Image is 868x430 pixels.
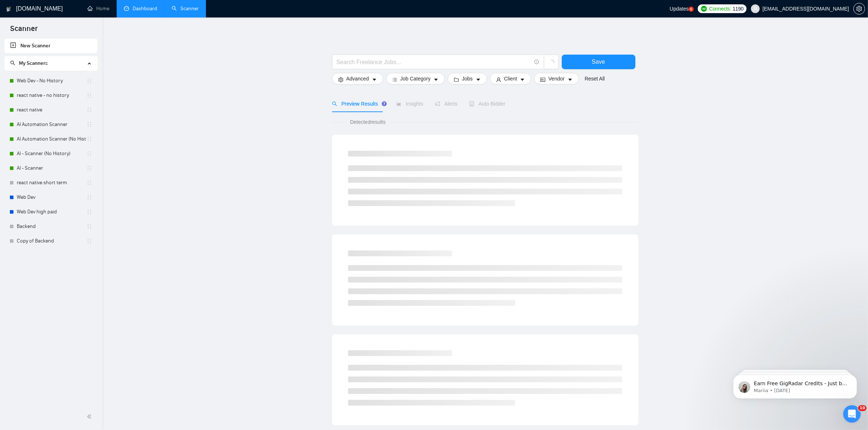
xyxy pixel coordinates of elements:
span: Auto Bidder [469,101,505,107]
li: AI - Scanner (No History) [4,146,97,161]
span: search [332,101,337,106]
span: Jobs [462,75,473,83]
a: Copy of Backend [17,234,86,248]
span: My Scanners [10,60,48,66]
a: Web Dev [17,190,86,205]
li: New Scanner [4,39,97,53]
span: holder [86,180,92,186]
a: react native [17,103,86,117]
a: AI - Scanner (No History) [17,146,86,161]
span: caret-down [433,77,439,82]
li: react native [4,103,97,117]
span: holder [86,165,92,171]
li: Backend [4,219,97,234]
span: notification [435,101,440,106]
span: Detected results [345,118,390,126]
span: Client [504,75,517,83]
li: Web Dev [4,190,97,205]
a: New Scanner [10,39,92,53]
span: user [753,6,758,11]
a: AI - Scanner [17,161,86,175]
span: idcard [540,77,545,82]
span: holder [86,136,92,142]
span: double-left [87,413,94,420]
span: info-circle [534,60,539,64]
span: holder [86,92,92,98]
span: area-chart [396,101,401,106]
a: searchScanner [172,5,199,12]
span: setting [854,6,865,12]
span: Alerts [435,101,458,107]
button: userClientcaret-down [490,73,532,84]
span: Job Category [400,75,431,83]
button: idcardVendorcaret-down [534,73,579,84]
span: holder [86,122,92,127]
li: react native short term [4,175,97,190]
span: search [10,60,15,66]
a: homeHome [87,5,109,12]
span: holder [86,224,92,229]
span: Advanced [346,75,369,83]
li: react native - no history [4,88,97,103]
text: 5 [690,8,692,11]
span: Connects: [709,5,731,13]
button: barsJob Categorycaret-down [386,73,445,84]
span: 1190 [733,5,744,13]
li: AI Automation Scanner [4,117,97,132]
a: Web Dev high paid [17,205,86,219]
button: setting [853,3,865,15]
img: logo [6,3,11,15]
span: user [496,77,501,82]
img: upwork-logo.png [701,6,707,12]
li: Web Dev - No History [4,74,97,88]
a: setting [853,6,865,12]
li: AI Automation Scanner (No History) [4,132,97,146]
span: holder [86,151,92,157]
a: react native - no history [17,88,86,103]
span: caret-down [476,77,481,82]
span: holder [86,209,92,215]
button: Save [562,55,635,69]
span: Vendor [548,75,564,83]
li: Web Dev high paid [4,205,97,219]
span: folder [454,77,459,82]
a: dashboardDashboard [124,5,157,12]
span: My Scanners [19,60,48,66]
iframe: Intercom live chat [843,405,861,423]
input: Search Freelance Jobs... [336,58,531,67]
span: Scanner [4,23,43,39]
span: holder [86,238,92,244]
span: caret-down [520,77,525,82]
span: robot [469,101,474,106]
span: Preview Results [332,101,385,107]
span: caret-down [372,77,377,82]
span: holder [86,194,92,200]
span: loading [548,60,554,66]
a: AI Automation Scanner [17,117,86,132]
a: Backend [17,219,86,234]
button: folderJobscaret-down [448,73,487,84]
button: settingAdvancedcaret-down [332,73,383,84]
a: Web Dev - No History [17,74,86,88]
a: 5 [689,7,694,12]
span: Insights [396,101,423,107]
span: holder [86,78,92,84]
div: Tooltip anchor [381,100,388,107]
a: AI Automation Scanner (No History) [17,132,86,146]
span: Updates [670,6,689,12]
li: Copy of Backend [4,234,97,248]
a: Reset All [585,75,605,83]
span: Save [592,57,605,66]
iframe: Intercom notifications message [722,359,868,410]
span: caret-down [568,77,573,82]
a: react native short term [17,175,86,190]
span: setting [338,77,343,82]
li: AI - Scanner [4,161,97,175]
span: bars [392,77,397,82]
span: 10 [858,405,867,411]
span: holder [86,107,92,113]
